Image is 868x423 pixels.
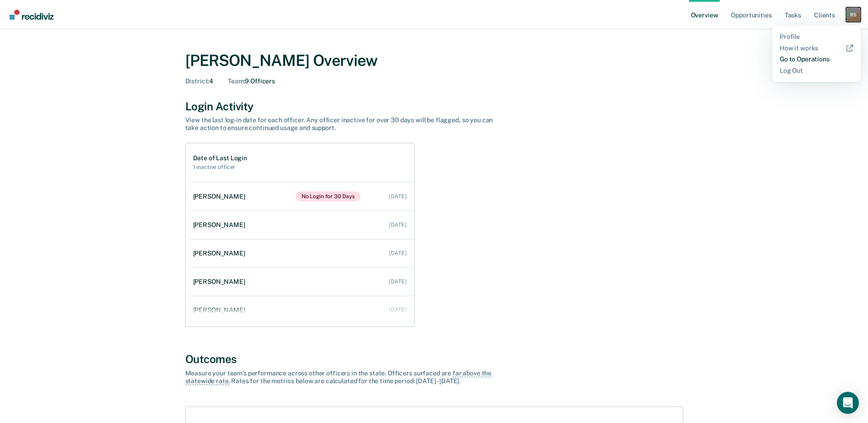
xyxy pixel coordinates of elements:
[389,250,406,256] div: [DATE]
[185,369,506,385] div: Measure your team’s performance across other officer s in the state. Officer s surfaced are . Rat...
[189,240,414,266] a: [PERSON_NAME] [DATE]
[185,51,683,70] div: [PERSON_NAME] Overview
[780,67,853,75] a: Log Out
[389,278,406,285] div: [DATE]
[193,221,249,229] div: [PERSON_NAME]
[193,193,249,201] div: [PERSON_NAME]
[846,7,861,22] button: Profile dropdown button
[193,249,249,257] div: [PERSON_NAME]
[189,269,414,295] a: [PERSON_NAME] [DATE]
[296,191,361,201] span: No Login for 30 Days
[846,7,861,22] div: R S
[228,77,275,85] div: 9 Officers
[389,222,406,228] div: [DATE]
[228,77,245,85] span: Team :
[189,212,414,238] a: [PERSON_NAME] [DATE]
[193,306,249,314] div: [PERSON_NAME]
[193,278,249,286] div: [PERSON_NAME]
[189,182,414,211] a: [PERSON_NAME]No Login for 30 Days [DATE]
[185,116,506,132] div: View the last log-in date for each officer. Any officer inactive for over 30 days will be flagged...
[193,164,247,170] h2: 1 inactive officer
[389,193,406,200] div: [DATE]
[193,154,247,162] h1: Date of Last Login
[389,307,406,313] div: [DATE]
[185,352,683,366] div: Outcomes
[837,392,859,414] div: Open Intercom Messenger
[185,369,492,385] span: far above the statewide rate
[189,297,414,323] a: [PERSON_NAME] [DATE]
[780,55,853,63] a: Go to Operations
[185,77,210,85] span: District :
[780,33,853,41] a: Profile
[185,100,683,113] div: Login Activity
[780,44,853,52] a: How it works
[10,10,54,20] img: Recidiviz
[185,77,214,85] div: 4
